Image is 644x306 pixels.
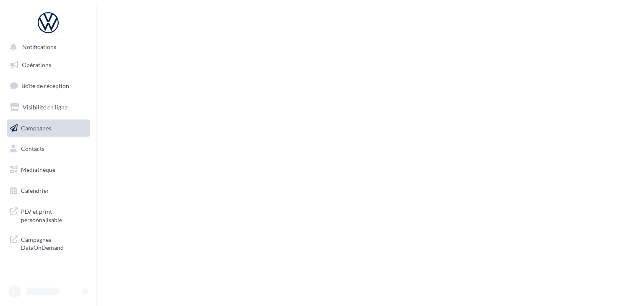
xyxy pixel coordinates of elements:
[5,77,91,95] a: Boîte de réception
[21,187,49,194] span: Calendrier
[21,166,55,173] span: Médiathèque
[21,82,69,89] span: Boîte de réception
[23,104,68,111] span: Visibilité en ligne
[22,61,51,68] span: Opérations
[5,99,91,116] a: Visibilité en ligne
[21,206,86,224] span: PLV et print personnalisable
[22,44,56,51] span: Notifications
[21,234,86,252] span: Campagnes DataOnDemand
[5,161,91,179] a: Médiathèque
[5,182,91,200] a: Calendrier
[21,124,51,131] span: Campagnes
[5,202,91,227] a: PLV et print personnalisable
[5,119,91,137] a: Campagnes
[5,56,91,74] a: Opérations
[5,231,91,255] a: Campagnes DataOnDemand
[5,140,91,158] a: Contacts
[21,145,44,152] span: Contacts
